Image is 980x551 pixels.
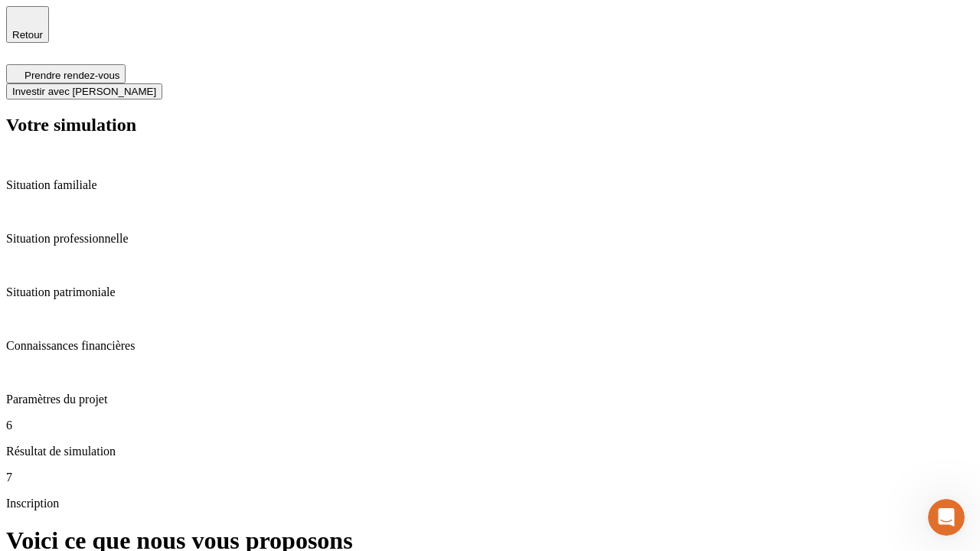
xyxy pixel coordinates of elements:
[6,6,49,43] button: Retour
[928,499,965,536] iframe: Intercom live chat
[6,445,974,458] p: Résultat de simulation
[12,29,43,41] span: Retour
[6,64,126,83] button: Prendre rendez-vous
[6,232,974,246] p: Situation professionnelle
[6,115,974,135] h2: Votre simulation
[6,393,974,406] p: Paramètres du projet
[6,497,974,510] p: Inscription
[6,471,974,484] p: 7
[6,83,162,99] button: Investir avec [PERSON_NAME]
[6,339,974,353] p: Connaissances financières
[12,86,156,97] span: Investir avec [PERSON_NAME]
[6,419,974,432] p: 6
[6,178,974,192] p: Situation familiale
[6,285,974,299] p: Situation patrimoniale
[24,70,119,81] span: Prendre rendez-vous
